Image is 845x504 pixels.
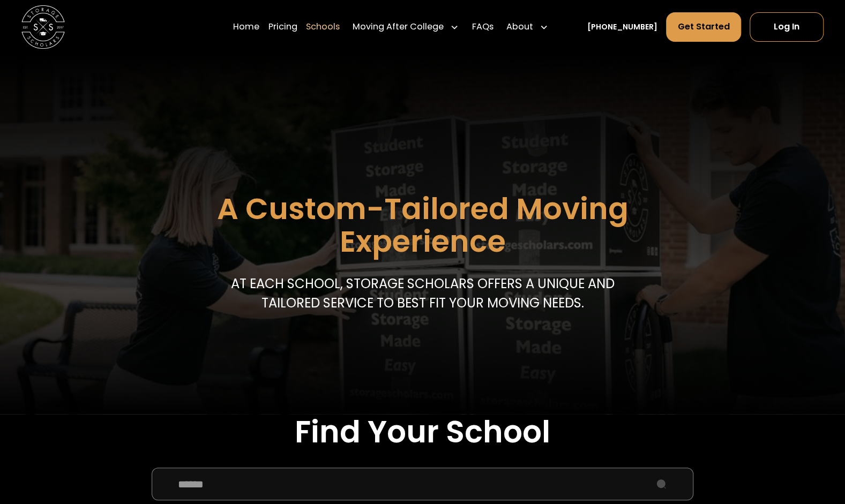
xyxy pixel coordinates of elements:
img: Storage Scholars main logo [21,5,65,49]
a: Pricing [268,12,297,42]
a: Home [233,12,259,42]
div: About [502,12,553,42]
a: [PHONE_NUMBER] [587,21,657,33]
a: Schools [306,12,340,42]
a: Get Started [666,12,741,42]
p: At each school, storage scholars offers a unique and tailored service to best fit your Moving needs. [225,274,620,313]
a: Log In [750,12,824,42]
h2: Find Your School [32,414,813,450]
div: About [506,20,533,33]
h1: A Custom-Tailored Moving Experience [162,192,683,258]
a: FAQs [472,12,493,42]
div: Moving After College [348,12,463,42]
div: Moving After College [353,20,444,33]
